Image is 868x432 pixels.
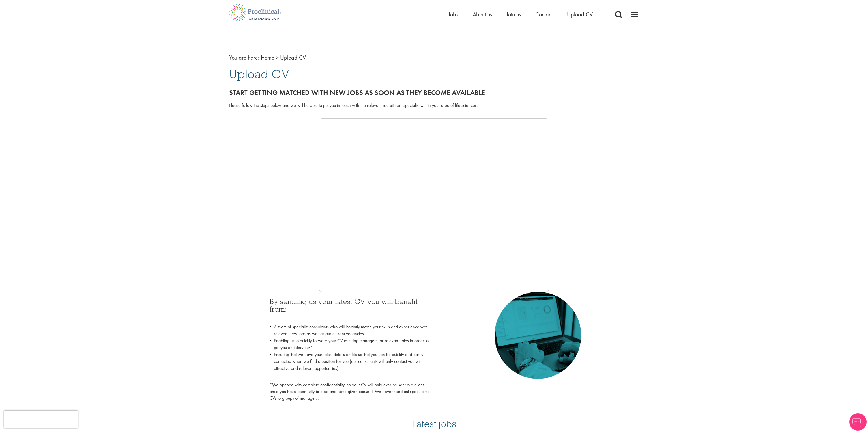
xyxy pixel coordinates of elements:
a: Jobs [448,11,458,18]
li: Enabling us to quickly forward your CV to hiring managers for relevant roles in order to get you ... [270,337,430,351]
li: A team of specialist consultants who will instantly match your skills and experience with relevan... [270,323,430,337]
div: Please follow the steps below and we will be able to put you in touch with the relevant recruitme... [229,102,639,109]
span: > [276,54,279,61]
img: Chatbot [849,413,867,431]
h2: Start getting matched with new jobs as soon as they become available [229,89,639,97]
a: About us [473,11,492,18]
span: Upload CV [280,54,306,61]
span: You are here: [229,54,259,61]
iframe: reCAPTCHA [4,411,78,428]
a: Upload CV [567,11,593,18]
span: Upload CV [229,66,290,82]
li: Ensuring that we have your latest details on file so that you can be quickly and easily contacted... [270,351,430,379]
a: Join us [506,11,521,18]
a: breadcrumb link [261,54,274,61]
a: Contact [535,11,553,18]
h3: By sending us your latest CV you will benefit from: [270,298,430,320]
p: *We operate with complete confidentiality, so your CV will only ever be sent to a client once you... [270,382,430,402]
